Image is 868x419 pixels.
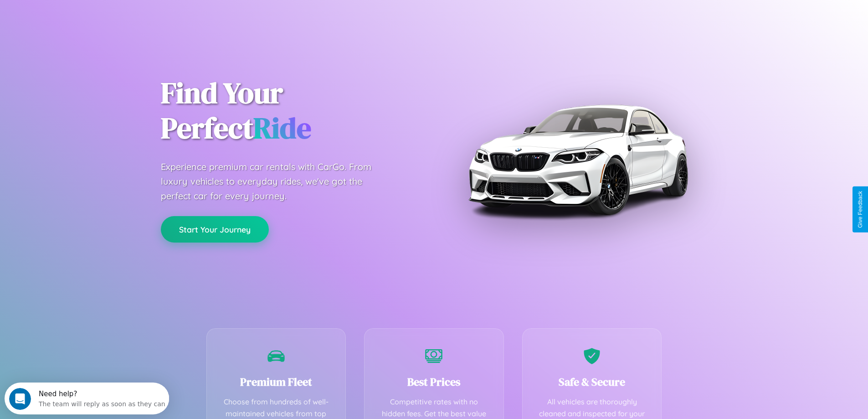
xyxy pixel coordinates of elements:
button: Start Your Journey [161,216,269,243]
h1: Find Your Perfect [161,76,421,146]
h3: Best Prices [378,374,490,389]
h3: Premium Fleet [221,374,332,389]
div: The team will reply as soon as they can [34,15,161,25]
img: Premium BMW car rental vehicle [464,46,692,274]
div: Give Feedback [857,191,863,228]
iframe: Intercom live chat discovery launcher [5,383,169,414]
div: Need help? [34,8,161,15]
div: Open Intercom Messenger [4,4,169,29]
h3: Safe & Secure [536,374,648,389]
iframe: Intercom live chat [9,388,31,410]
p: Experience premium car rentals with CarGo. From luxury vehicles to everyday rides, we've got the ... [161,160,389,203]
span: Ride [253,108,311,148]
